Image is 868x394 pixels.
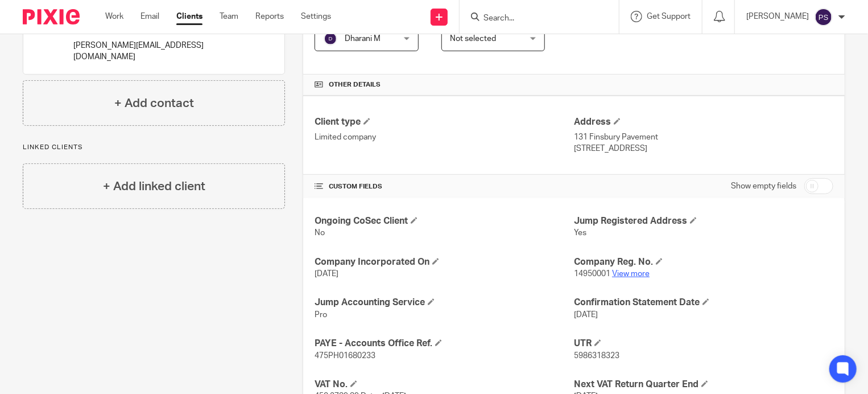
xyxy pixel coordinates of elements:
img: svg%3E [324,32,337,46]
span: [DATE] [574,311,598,319]
h4: Ongoing CoSec Client [315,215,574,227]
span: 5986318323 [574,352,619,360]
label: Show empty fields [731,180,796,192]
span: 14950001 [574,270,610,278]
h4: Client type [315,116,574,128]
h4: PAYE - Accounts Office Ref. [315,338,574,350]
p: Limited company [315,132,574,143]
h4: Address [574,116,833,128]
a: Email [140,11,159,22]
h4: Next VAT Return Quarter End [574,379,833,391]
span: No [315,229,325,237]
input: Search [482,14,585,24]
h4: + Add linked client [103,178,205,195]
span: Get Support [647,13,691,20]
span: Other details [329,80,381,89]
a: Clients [176,11,202,22]
a: View more [612,270,650,278]
h4: CUSTOM FIELDS [315,182,574,191]
h4: + Add contact [114,95,194,112]
h4: Jump Registered Address [574,215,833,227]
p: [STREET_ADDRESS] [574,143,833,154]
h4: Confirmation Statement Date [574,297,833,309]
span: 475PH01680233 [315,352,375,360]
p: 131 Finsbury Pavement [574,132,833,143]
a: Settings [301,11,331,22]
a: Team [220,11,238,22]
h4: VAT No. [315,379,574,391]
img: svg%3E [815,8,833,26]
h4: UTR [574,338,833,350]
span: Not selected [450,35,497,43]
a: Reports [255,11,284,22]
h4: Company Incorporated On [315,256,574,268]
h4: Jump Accounting Service [315,297,574,309]
p: [PERSON_NAME][EMAIL_ADDRESS][DOMAIN_NAME] [73,40,242,63]
img: Pixie [23,9,80,24]
span: Dharani M [345,35,381,43]
h4: Company Reg. No. [574,256,833,268]
span: Yes [574,229,586,237]
span: Pro [315,311,327,319]
a: Work [105,11,123,22]
p: [PERSON_NAME] [746,11,809,22]
span: [DATE] [315,270,338,278]
p: Linked clients [23,143,285,152]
